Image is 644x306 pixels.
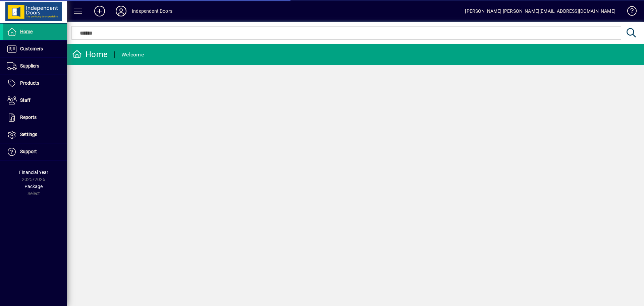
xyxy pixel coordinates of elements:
[24,184,43,189] span: Package
[89,5,110,17] button: Add
[110,5,132,17] button: Profile
[20,115,37,120] span: Reports
[3,41,67,57] a: Customers
[3,92,67,109] a: Staff
[20,80,39,86] span: Products
[132,6,172,16] div: Independent Doors
[3,75,67,92] a: Products
[20,46,43,51] span: Customers
[622,1,636,23] a: Knowledge Base
[3,143,67,160] a: Support
[20,29,33,34] span: Home
[3,109,67,126] a: Reports
[20,63,39,69] span: Suppliers
[121,49,144,60] div: Welcome
[465,6,615,16] div: [PERSON_NAME] [PERSON_NAME][EMAIL_ADDRESS][DOMAIN_NAME]
[20,97,31,103] span: Staff
[3,126,67,143] a: Settings
[20,149,37,154] span: Support
[20,132,37,137] span: Settings
[3,58,67,75] a: Suppliers
[72,49,108,60] div: Home
[19,170,48,175] span: Financial Year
